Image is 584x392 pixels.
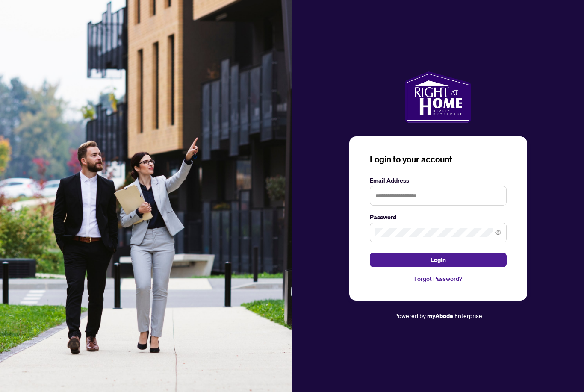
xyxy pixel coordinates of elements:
[370,212,507,222] label: Password
[370,153,507,165] h3: Login to your account
[370,253,507,267] button: Login
[394,312,426,319] span: Powered by
[427,311,453,321] a: myAbode
[495,230,501,236] span: eye-invisible
[370,274,507,283] a: Forgot Password?
[454,312,482,319] span: Enterprise
[370,176,507,185] label: Email Address
[405,71,471,123] img: ma-logo
[431,253,446,267] span: Login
